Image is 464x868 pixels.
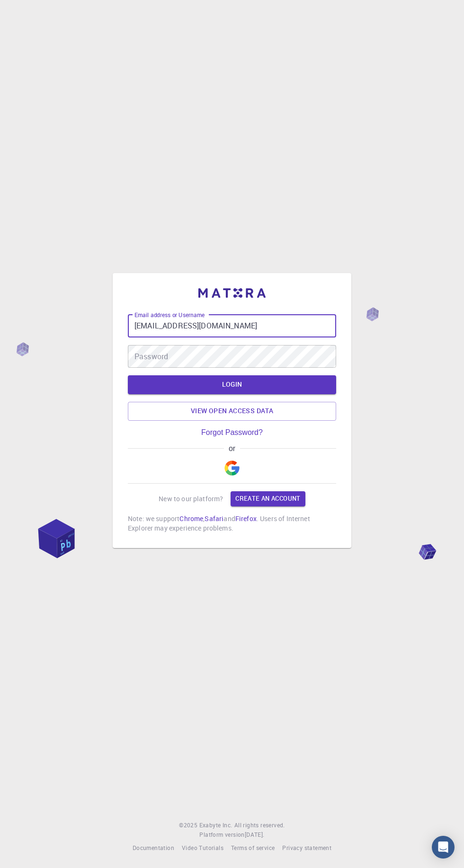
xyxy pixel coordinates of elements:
span: or [224,444,240,453]
a: Forgot Password? [201,428,263,437]
span: © 2025 [179,821,199,830]
a: Privacy statement [282,843,331,853]
a: Create an account [231,491,305,506]
span: Terms of service [231,844,275,851]
a: Terms of service [231,843,275,853]
a: Documentation [133,843,174,853]
a: Video Tutorials [182,843,223,853]
span: Exabyte Inc. [199,821,232,829]
a: View open access data [128,402,336,421]
img: Google [224,461,240,476]
div: Open Intercom Messenger [432,836,455,859]
a: Chrome [179,514,203,523]
a: Safari [205,514,223,523]
span: Video Tutorials [182,844,223,851]
span: [DATE] . [245,831,265,838]
a: Exabyte Inc. [199,821,232,830]
span: All rights reserved. [234,821,285,830]
button: LOGIN [128,375,336,394]
p: Note: we support , and . Users of Internet Explorer may experience problems. [128,514,336,533]
span: Documentation [133,844,174,851]
label: Email address or Username [134,311,205,319]
p: New to our platform? [159,494,223,504]
span: Privacy statement [282,844,331,851]
span: Platform version [199,830,244,840]
a: [DATE]. [245,830,265,840]
a: Firefox [235,514,257,523]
